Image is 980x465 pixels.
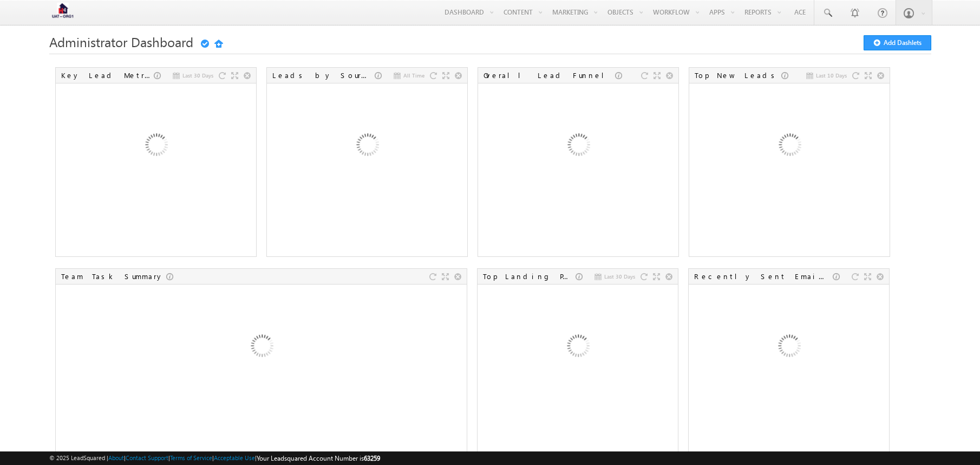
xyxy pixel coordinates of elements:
div: Leads by Sources [272,70,375,80]
img: Loading... [309,88,425,205]
span: 63259 [364,454,380,462]
button: Add Dashlets [864,35,931,50]
span: Last 10 Days [816,70,847,80]
span: © 2025 LeadSquared | | | | | [49,453,380,463]
span: Your Leadsquared Account Number is [257,454,380,462]
a: Contact Support [126,454,168,461]
a: About [108,454,124,461]
a: Terms of Service [170,454,212,461]
span: Last 30 Days [604,272,635,281]
div: Team Task Summary [61,272,166,281]
img: Custom Logo [49,3,76,22]
img: Loading... [519,289,636,406]
div: Top Landing Pages [483,272,576,281]
img: Loading... [97,88,214,205]
img: Loading... [203,289,319,406]
a: Acceptable Use [214,454,255,461]
div: Top New Leads [695,70,781,80]
div: Key Lead Metrics [61,70,154,80]
img: Loading... [520,88,636,205]
div: Recently Sent Email Campaigns [694,272,833,281]
span: All Time [403,70,424,80]
img: Loading... [730,289,847,406]
img: Loading... [731,88,847,205]
span: Last 30 Days [182,70,213,80]
div: Overall Lead Funnel [484,70,615,80]
span: Administrator Dashboard [49,33,193,50]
